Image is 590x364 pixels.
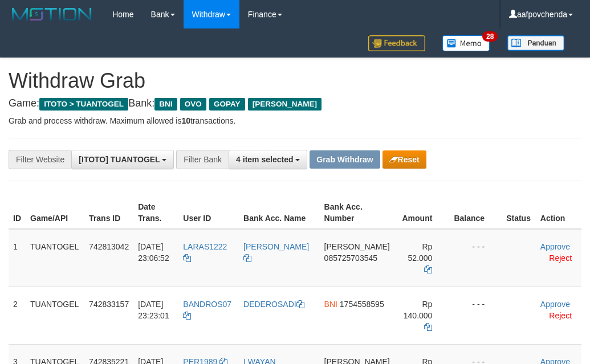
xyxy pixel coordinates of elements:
[9,150,71,169] div: Filter Website
[79,155,160,164] span: [ITOTO] TUANTOGEL
[540,300,570,309] a: Approve
[9,115,581,126] p: Grab and process withdraw. Maximum allowed is transactions.
[442,35,490,51] img: Button%20Memo.svg
[324,242,390,251] span: [PERSON_NAME]
[243,242,309,263] a: [PERSON_NAME]
[26,229,84,287] td: TUANTOGEL
[408,242,433,263] span: Rp 52.000
[181,116,190,125] strong: 10
[383,150,426,169] button: Reset
[71,150,174,169] button: [ITOTO] TUANTOGEL
[9,287,26,344] td: 2
[183,300,231,320] a: BANDROS07
[324,300,337,309] span: BNI
[549,253,572,263] a: Reject
[183,300,231,309] span: BANDROS07
[239,197,320,229] th: Bank Acc. Name
[178,197,239,229] th: User ID
[9,6,95,23] img: MOTION_logo.png
[404,300,433,320] span: Rp 140.000
[9,98,581,109] h4: Game: Bank:
[154,98,177,111] span: BNI
[549,311,572,320] a: Reject
[180,98,206,111] span: OVO
[229,150,307,169] button: 4 item selected
[320,197,394,229] th: Bank Acc. Number
[536,197,581,229] th: Action
[183,242,227,263] a: LARAS1222
[340,300,384,309] span: Copy 1754558595 to clipboard
[449,287,502,344] td: - - -
[449,197,502,229] th: Balance
[324,253,377,263] span: Copy 085725703545 to clipboard
[183,242,227,251] span: LARAS1222
[209,98,245,111] span: GOPAY
[138,242,169,263] span: [DATE] 23:06:52
[449,229,502,287] td: - - -
[482,31,498,42] span: 28
[310,150,380,169] button: Grab Withdraw
[424,322,432,332] a: Copy 140000 to clipboard
[39,98,128,111] span: ITOTO > TUANTOGEL
[243,300,304,309] a: DEDEROSADI
[368,35,425,51] img: Feedback.jpg
[424,265,432,274] a: Copy 52000 to clipboard
[89,242,129,251] span: 742813042
[9,229,26,287] td: 1
[133,197,178,229] th: Date Trans.
[89,300,129,309] span: 742833157
[176,150,229,169] div: Filter Bank
[9,69,581,92] h1: Withdraw Grab
[507,35,564,51] img: panduan.png
[84,197,133,229] th: Trans ID
[236,155,293,164] span: 4 item selected
[394,197,450,229] th: Amount
[540,242,570,251] a: Approve
[502,197,536,229] th: Status
[9,197,26,229] th: ID
[248,98,322,111] span: [PERSON_NAME]
[26,197,84,229] th: Game/API
[26,287,84,344] td: TUANTOGEL
[138,300,169,320] span: [DATE] 23:23:01
[434,28,499,58] a: 28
